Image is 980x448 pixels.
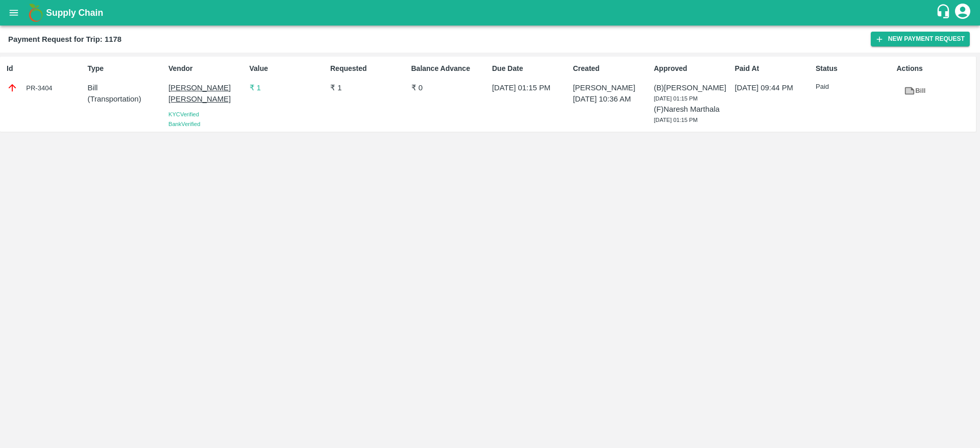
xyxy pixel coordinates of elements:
[411,82,488,93] p: ₹ 0
[654,104,730,115] p: (F) Naresh Marthala
[411,63,488,74] p: Balance Advance
[492,82,569,93] p: [DATE] 01:15 PM
[330,82,407,93] p: ₹ 1
[573,93,650,105] p: [DATE] 10:36 AM
[654,95,698,102] span: [DATE] 01:15 PM
[654,82,730,93] p: (B) [PERSON_NAME]
[46,6,936,20] a: Supply Chain
[816,82,892,92] p: Paid
[250,63,326,74] p: Value
[168,82,245,105] p: [PERSON_NAME] [PERSON_NAME]
[88,63,164,74] p: Type
[250,82,326,93] p: ₹ 1
[2,1,26,24] button: open drawer
[654,63,730,74] p: Approved
[953,2,972,23] div: account of current user
[573,82,650,93] p: [PERSON_NAME]
[735,82,812,93] p: [DATE] 09:44 PM
[7,82,83,93] div: PR-3404
[897,82,933,100] a: Bill
[8,35,121,43] b: Payment Request for Trip: 1178
[26,3,46,23] img: logo
[871,32,970,46] button: New Payment Request
[88,82,164,93] p: Bill
[88,93,164,105] p: ( Transportation )
[897,63,973,74] p: Actions
[654,117,698,123] span: [DATE] 01:15 PM
[330,63,407,74] p: Requested
[168,111,199,117] span: KYC Verified
[816,63,892,74] p: Status
[492,63,569,74] p: Due Date
[735,63,812,74] p: Paid At
[168,63,245,74] p: Vendor
[46,8,103,18] b: Supply Chain
[7,63,83,74] p: Id
[573,63,650,74] p: Created
[168,121,200,127] span: Bank Verified
[936,4,953,22] div: customer-support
